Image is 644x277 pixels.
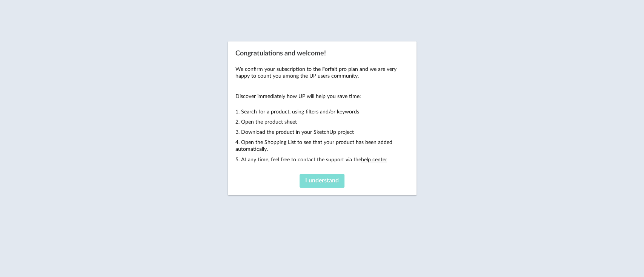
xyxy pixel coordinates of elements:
[235,109,409,115] p: 1. Search for a product, using filters and/or keywords
[235,119,409,125] p: 2. Open the product sheet
[228,41,417,195] div: Congratulations and welcome!
[305,178,339,184] span: I understand
[235,139,409,153] p: 4. Open the Shopping List to see that your product has been added automatically.
[300,174,344,188] button: I understand
[361,157,387,162] a: help center
[235,93,409,100] p: Discover immediately how UP will help you save time:
[235,66,409,80] p: We confirm your subscription to the Forfait pro plan and we are very happy to count you among the...
[235,156,409,163] p: 5. At any time, feel free to contact the support via the
[235,50,326,57] span: Congratulations and welcome!
[235,129,409,136] p: 3. Download the product in your SketchUp project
